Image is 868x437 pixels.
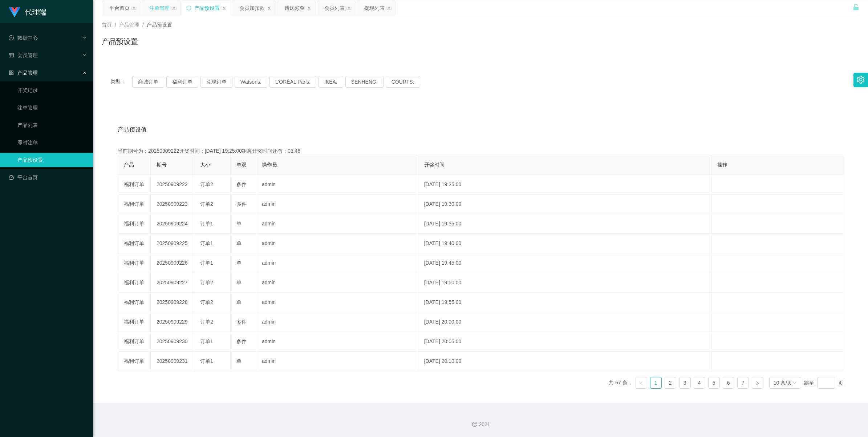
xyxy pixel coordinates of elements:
img: logo.9652507e.png [9,7,20,17]
span: / [142,22,144,28]
button: COURTS. [386,76,420,88]
i: 图标: setting [857,76,865,84]
span: 大小 [200,162,210,168]
div: 提现列表 [364,1,385,15]
span: 单 [236,299,242,305]
span: 操作员 [262,162,277,168]
td: admin [256,175,418,195]
i: 图标: right [755,381,760,385]
div: 跳至 页 [804,377,843,389]
span: 产品管理 [9,70,38,76]
i: 图标: sync [186,5,191,11]
td: 福利订单 [118,214,151,234]
td: [DATE] 20:05:00 [418,332,711,352]
li: 1 [650,377,662,389]
span: 单 [236,280,242,285]
a: 4 [694,377,705,388]
i: 图标: close [132,6,136,11]
span: 期号 [157,162,167,168]
td: [DATE] 19:25:00 [418,175,711,195]
span: 订单1 [200,338,213,344]
td: admin [256,293,418,312]
a: 5 [709,377,719,388]
a: 1 [650,377,661,388]
a: 6 [723,377,734,388]
div: 2021 [99,421,862,428]
span: 单 [236,240,242,246]
li: 共 67 条， [609,377,632,389]
td: [DATE] 19:35:00 [418,214,711,234]
td: [DATE] 19:55:00 [418,293,711,312]
i: 图标: close [347,6,351,11]
td: admin [256,273,418,293]
td: 20250909222 [151,175,194,195]
td: 20250909228 [151,293,194,312]
div: 会员列表 [324,1,345,15]
td: 20250909226 [151,253,194,273]
a: 产品列表 [17,118,87,132]
span: 开奖时间 [424,162,445,168]
h1: 代理端 [25,0,46,24]
button: Watsons. [235,76,267,88]
a: 代理端 [9,9,46,15]
td: 20250909224 [151,214,194,234]
button: SENHENG. [345,76,384,88]
a: 3 [680,377,690,388]
td: admin [256,253,418,273]
button: 福利订单 [166,76,198,88]
div: 当前期号为：20250909222开奖时间：[DATE] 19:25:00距离开奖时间还有：03:46 [118,147,843,155]
span: 产品 [124,162,134,168]
span: 单双 [236,162,247,168]
span: 单 [236,221,242,226]
i: 图标: down [792,381,797,386]
td: admin [256,332,418,352]
a: 开奖记录 [17,83,87,97]
div: 注单管理 [149,1,170,15]
span: 订单1 [200,260,213,266]
h1: 产品预设置 [102,36,138,47]
span: 订单1 [200,240,213,246]
i: 图标: table [9,53,14,58]
td: 福利订单 [118,312,151,332]
button: IKEA. [319,76,343,88]
td: 20250909231 [151,352,194,371]
li: 5 [708,377,720,389]
td: 20250909229 [151,312,194,332]
span: 订单2 [200,201,213,207]
td: 福利订单 [118,253,151,273]
td: [DATE] 19:40:00 [418,234,711,253]
span: 数据中心 [9,35,38,41]
div: 10 条/页 [774,377,792,388]
span: 产品预设置 [147,22,172,28]
span: 订单2 [200,319,213,325]
td: admin [256,234,418,253]
a: 7 [738,377,749,388]
i: 图标: unlock [853,4,859,11]
i: 图标: close [267,6,271,11]
td: 福利订单 [118,273,151,293]
td: admin [256,214,418,234]
div: 产品预设置 [194,1,220,15]
a: 注单管理 [17,100,87,115]
li: 3 [679,377,691,389]
td: [DATE] 20:00:00 [418,312,711,332]
i: 图标: check-circle-o [9,35,14,40]
td: 福利订单 [118,234,151,253]
li: 7 [737,377,749,389]
td: 福利订单 [118,332,151,352]
span: 订单1 [200,358,213,364]
div: 赠送彩金 [284,1,305,15]
li: 上一页 [636,377,647,389]
a: 图标: dashboard平台首页 [9,170,87,185]
td: 20250909223 [151,195,194,214]
div: 会员加扣款 [239,1,265,15]
span: 类型： [110,76,132,88]
td: [DATE] 20:10:00 [418,352,711,371]
span: 多件 [236,201,247,207]
span: / [115,22,116,28]
td: admin [256,352,418,371]
a: 即时注单 [17,135,87,150]
td: 福利订单 [118,175,151,195]
span: 多件 [236,338,247,344]
span: 单 [236,358,242,364]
